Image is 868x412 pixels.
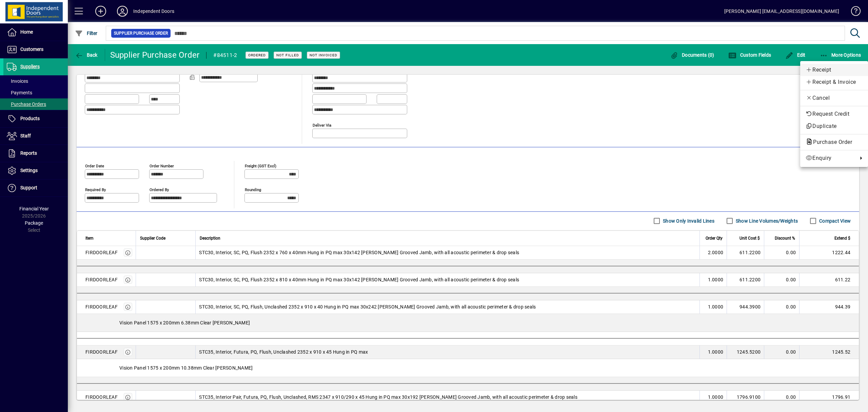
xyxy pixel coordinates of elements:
[806,122,863,130] span: Duplicate
[806,154,854,162] span: Enquiry
[806,78,863,86] span: Receipt & Invoice
[806,139,855,145] span: Purchase Order
[806,66,863,74] span: Receipt
[806,94,863,102] span: Cancel
[806,110,863,118] span: Request Credit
